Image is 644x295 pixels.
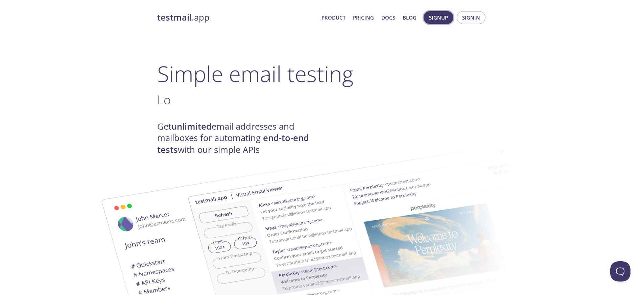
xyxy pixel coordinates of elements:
[610,261,630,281] iframe: Help Scout Beacon - Open
[403,13,416,22] a: Blog
[429,13,448,22] span: Signup
[457,11,485,24] button: Signin
[157,12,316,23] a: testmail.app
[157,91,171,108] span: Lo
[157,132,309,155] strong: end-to-end tests
[157,11,192,23] strong: testmail
[462,13,480,22] span: Signin
[171,120,212,132] strong: unlimited
[353,13,374,22] a: Pricing
[381,13,395,22] a: Docs
[157,121,322,156] h4: Get email addresses and mailboxes for automating with our simple APIs
[321,13,345,22] a: Product
[157,61,487,87] h1: Simple email testing
[424,11,453,24] button: Signup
